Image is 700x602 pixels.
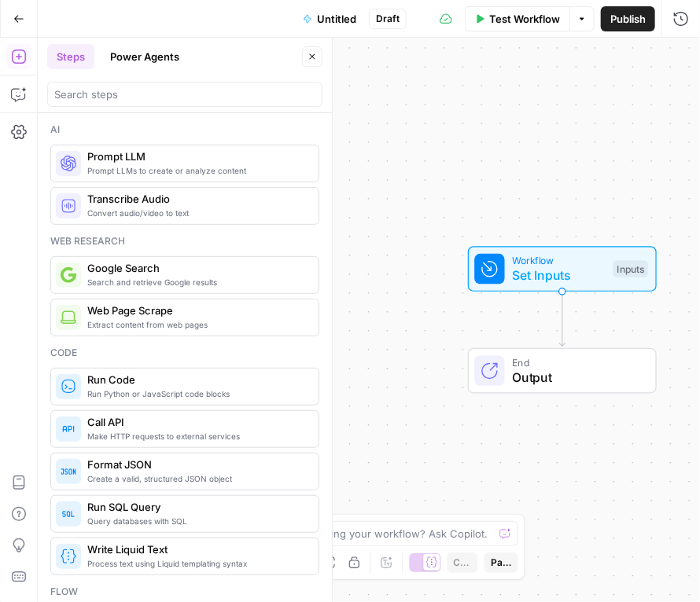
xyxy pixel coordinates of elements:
span: Write Liquid Text [87,541,306,557]
input: Search steps [54,86,315,102]
button: Power Agents [101,44,189,69]
div: Inputs [613,260,648,277]
span: Untitled [317,11,356,27]
span: Prompt LLMs to create or analyze content [87,164,306,177]
span: Call API [87,414,306,430]
span: Convert audio/video to text [87,207,306,219]
span: Make HTTP requests to external services [87,430,306,442]
span: Publish [610,11,646,27]
button: Paste [484,552,518,573]
span: Extract content from web pages [87,318,306,331]
span: Prompt LLM [87,149,306,164]
g: Edge from start to end [559,292,565,347]
span: Set Inputs [512,266,606,285]
button: Steps [47,44,94,69]
div: Ai [50,123,319,137]
span: Query databases with SQL [87,515,306,527]
span: Google Search [87,260,306,276]
span: Search and retrieve Google results [87,276,306,288]
span: Run SQL Query [87,499,306,515]
button: Untitled [293,6,366,31]
span: Run Code [87,372,306,387]
button: Copy [447,552,478,573]
span: Run Python or JavaScript code blocks [87,387,306,400]
span: Draft [376,12,400,26]
span: Format JSON [87,457,306,472]
button: Test Workflow [465,6,569,31]
span: Workflow [512,253,606,268]
span: End [512,354,640,369]
span: Copy [453,556,472,570]
span: Process text using Liquid templating syntax [87,557,306,570]
div: Code [50,346,319,360]
span: Create a valid, structured JSON object [87,472,306,485]
div: Flow [50,585,319,599]
div: Web research [50,234,319,248]
span: Transcribe Audio [87,191,306,207]
button: Publish [601,6,655,31]
span: Test Workflow [489,11,560,27]
span: Web Page Scrape [87,303,306,318]
span: Paste [491,556,512,570]
span: Output [512,368,640,387]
